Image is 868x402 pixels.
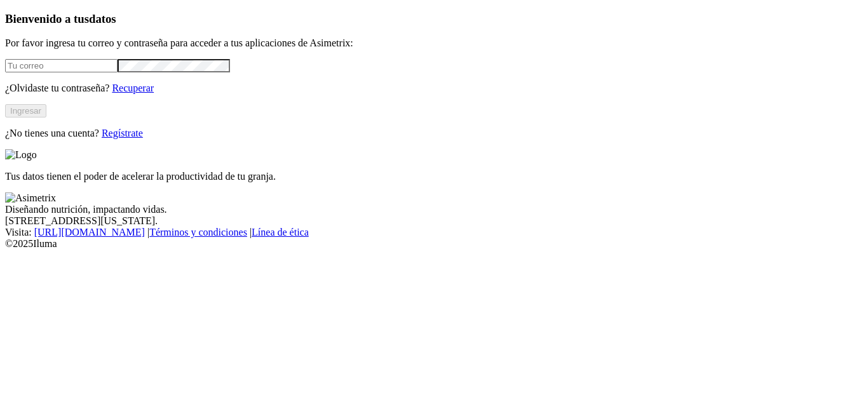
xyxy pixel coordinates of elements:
p: ¿No tienes una cuenta? [5,128,863,139]
a: Regístrate [102,128,143,138]
div: © 2025 Iluma [5,238,863,250]
p: ¿Olvidaste tu contraseña? [5,83,863,94]
a: Línea de ética [252,227,309,238]
a: Recuperar [112,83,154,93]
input: Tu correo [5,59,118,72]
p: Por favor ingresa tu correo y contraseña para acceder a tus aplicaciones de Asimetrix: [5,37,863,49]
h3: Bienvenido a tus [5,12,863,26]
p: Tus datos tienen el poder de acelerar la productividad de tu granja. [5,171,863,182]
div: [STREET_ADDRESS][US_STATE]. [5,215,863,227]
img: Asimetrix [5,192,56,204]
img: Logo [5,149,37,161]
span: datos [89,12,116,25]
div: Visita : | | [5,227,863,238]
div: Diseñando nutrición, impactando vidas. [5,204,863,215]
button: Ingresar [5,104,46,117]
a: Términos y condiciones [149,227,247,238]
a: [URL][DOMAIN_NAME] [34,227,145,238]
